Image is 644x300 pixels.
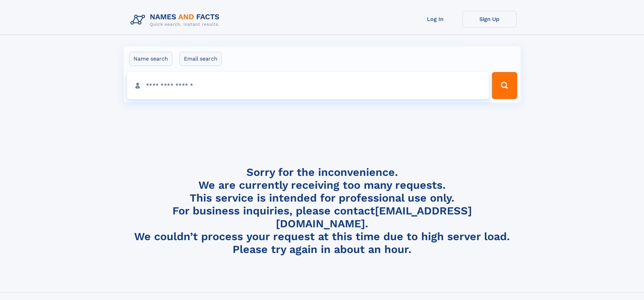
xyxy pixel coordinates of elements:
[492,72,517,99] button: Search Button
[129,52,172,66] label: Name search
[128,11,225,29] img: Logo Names and Facts
[127,72,489,99] input: search input
[180,52,222,66] label: Email search
[462,11,517,27] a: Sign Up
[276,204,472,230] a: [EMAIL_ADDRESS][DOMAIN_NAME]
[128,166,517,256] h4: Sorry for the inconvenience. We are currently receiving too many requests. This service is intend...
[408,11,462,27] a: Log In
